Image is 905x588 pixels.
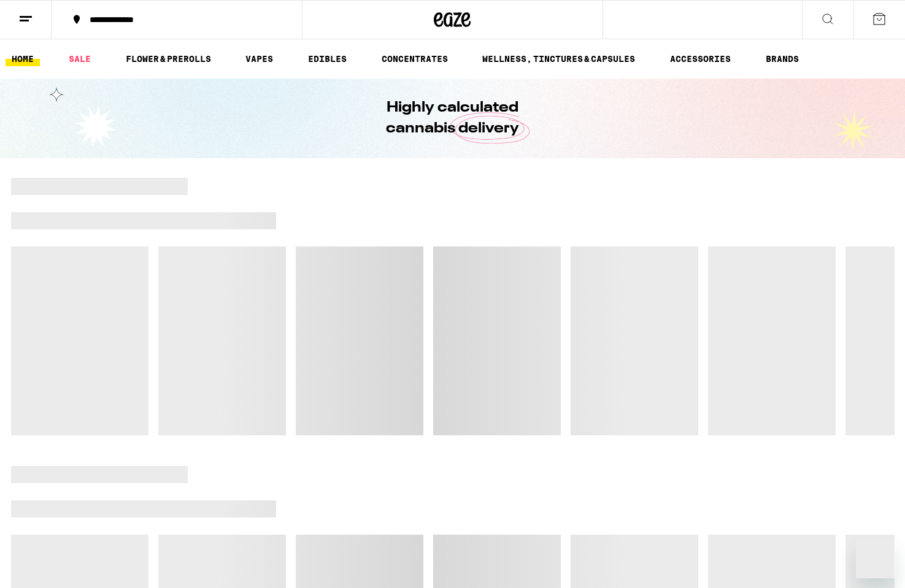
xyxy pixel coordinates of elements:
a: ACCESSORIES [664,52,737,66]
h1: Highly calculated cannabis delivery [352,97,554,139]
a: EDIBLES [302,52,353,66]
a: BRANDS [760,52,805,66]
iframe: Button to launch messaging window [856,539,895,578]
a: FLOWER & PREROLLS [120,52,217,66]
a: WELLNESS, TINCTURES & CAPSULES [476,52,641,66]
a: HOME [6,52,40,66]
a: SALE [63,52,97,66]
a: CONCENTRATES [375,52,454,66]
a: VAPES [239,52,279,66]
